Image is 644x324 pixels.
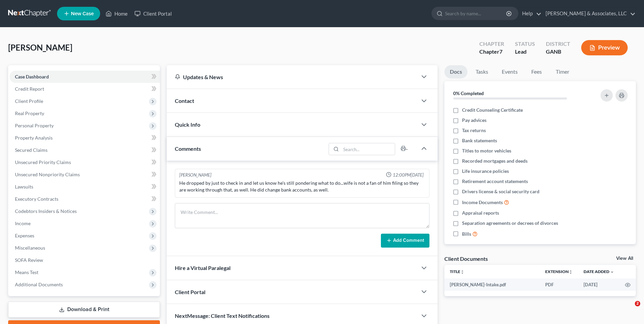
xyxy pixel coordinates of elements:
i: expand_more [610,270,614,274]
a: Property Analysis [10,132,160,144]
a: SOFA Review [10,254,160,266]
input: Search by name... [445,7,507,20]
i: unfold_more [460,270,464,274]
button: Add Comment [381,234,429,248]
span: Bills [462,231,471,237]
a: Date Added expand_more [584,269,614,274]
div: [PERSON_NAME] [179,172,211,178]
span: Quick Info [175,121,200,128]
span: Contact [175,97,194,104]
span: Means Test [15,269,38,275]
span: Income [15,220,31,226]
a: Timer [550,65,575,78]
span: Retirement account statements [462,178,528,185]
span: Property Analysis [15,135,53,141]
a: Docs [444,65,467,78]
div: Updates & News [175,73,409,80]
a: Case Dashboard [10,71,160,83]
div: District [546,40,570,48]
span: Pay advices [462,117,486,124]
span: Unsecured Nonpriority Claims [15,172,80,177]
div: GANB [546,48,570,56]
span: Appraisal reports [462,210,499,216]
a: Executory Contracts [10,193,160,205]
span: Comments [175,145,201,152]
a: Fees [526,65,548,78]
a: Events [496,65,523,78]
a: Help [519,7,541,20]
iframe: Intercom live chat [621,301,637,317]
span: Tax returns [462,127,486,134]
div: Chapter [479,48,504,56]
a: Download & Print [8,302,160,318]
span: Drivers license & social security card [462,188,539,195]
span: Client Portal [175,289,205,295]
span: Codebtors Insiders & Notices [15,208,77,214]
a: Unsecured Priority Claims [10,156,160,168]
span: Hire a Virtual Paralegal [175,265,231,271]
span: 12:00PM[DATE] [393,172,424,178]
a: Unsecured Nonpriority Claims [10,168,160,181]
a: Credit Report [10,83,160,95]
div: Client Documents [444,255,488,262]
span: Income Documents [462,199,503,206]
div: He dropped by just to check in and let us know he's still pondering what to do...wife is not a fa... [179,180,425,193]
td: PDF [540,278,578,291]
a: Secured Claims [10,144,160,156]
a: Tasks [470,65,494,78]
a: Home [102,7,131,20]
span: [PERSON_NAME] [8,42,72,52]
span: 7 [499,48,502,55]
span: New Case [71,11,94,16]
a: View All [616,256,633,261]
div: Status [515,40,535,48]
span: Life insurance policies [462,168,509,175]
span: Miscellaneous [15,245,45,251]
span: Secured Claims [15,147,48,153]
span: Personal Property [15,123,54,128]
a: Titleunfold_more [450,269,464,274]
span: SOFA Review [15,257,43,263]
span: Expenses [15,233,34,238]
span: Real Property [15,110,44,116]
td: [DATE] [578,278,620,291]
span: Bank statements [462,137,497,144]
span: Recorded mortgages and deeds [462,158,528,164]
span: Additional Documents [15,282,63,287]
div: Chapter [479,40,504,48]
button: Preview [581,40,628,55]
i: unfold_more [569,270,573,274]
div: Lead [515,48,535,56]
span: Separation agreements or decrees of divorces [462,220,558,227]
span: Unsecured Priority Claims [15,159,71,165]
a: [PERSON_NAME] & Associates, LLC [542,7,636,20]
span: NextMessage: Client Text Notifications [175,312,270,319]
span: Executory Contracts [15,196,58,202]
span: 2 [635,301,640,306]
strong: 0% Completed [453,90,484,96]
a: Lawsuits [10,181,160,193]
span: Credit Report [15,86,44,92]
span: Titles to motor vehicles [462,147,511,154]
span: Case Dashboard [15,74,49,79]
a: Extensionunfold_more [545,269,573,274]
input: Search... [341,143,395,155]
td: [PERSON_NAME]-Intake.pdf [444,278,540,291]
span: Credit Counseling Certificate [462,107,523,113]
span: Lawsuits [15,184,33,190]
a: Client Portal [131,7,175,20]
span: Client Profile [15,98,43,104]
